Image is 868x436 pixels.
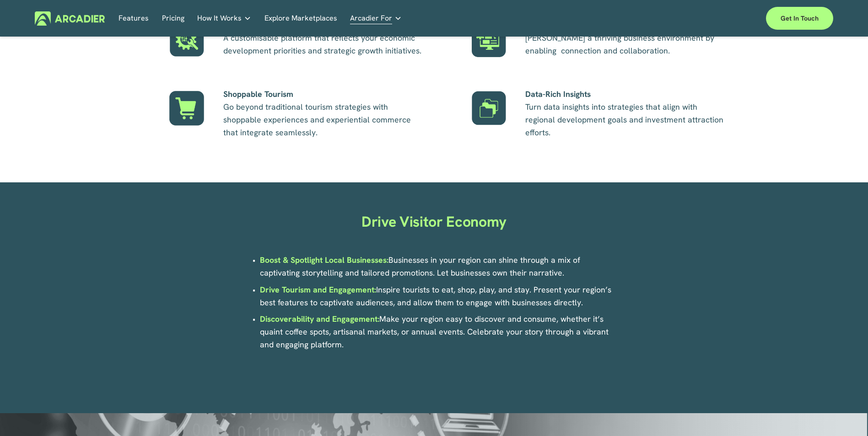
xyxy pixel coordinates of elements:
[525,88,727,139] p: Turn data insights into strategies that align with regional development goals and investment attr...
[260,313,617,351] p: Make your region easy to discover and consume, whether it’s quaint coffee spots, artisanal market...
[350,12,392,25] span: Arcadier For
[525,19,727,57] p: [PERSON_NAME] a thriving business environment by enabling connection and collaboration.
[197,12,242,25] span: How It Works
[260,284,376,295] strong: Drive Tourism and Engagement:
[822,392,868,436] iframe: Chat Widget
[264,11,337,26] a: Explore Marketplaces
[223,89,293,99] strong: Shoppable Tourism
[260,255,388,265] strong: Boost & Spotlight Local Businesses:
[260,314,379,324] strong: Discoverability and Engagement:
[223,88,425,139] p: Go beyond traditional tourism strategies with shoppable experiences and experiential commerce tha...
[525,89,591,99] strong: Data-Rich Insights
[766,7,833,30] a: Get in touch
[260,283,617,309] p: Inspire tourists to eat, shop, play, and stay. Present your region’s best features to captivate a...
[361,212,507,231] span: Drive Visitor Economy
[350,11,402,26] a: folder dropdown
[260,254,617,279] p: Businesses in your region can shine through a mix of captivating storytelling and tailored promot...
[35,11,105,26] img: Arcadier
[197,11,251,26] a: folder dropdown
[162,11,184,26] a: Pricing
[223,19,425,57] p: A customisable platform that reflects your economic development priorities and strategic growth i...
[119,11,149,26] a: Features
